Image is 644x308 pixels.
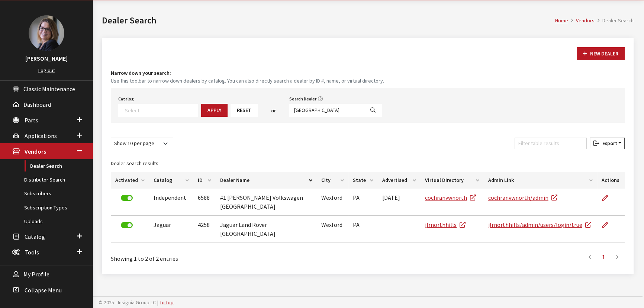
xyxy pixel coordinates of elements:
button: Search [364,104,382,117]
div: Showing 1 to 2 of 2 entries [111,249,320,263]
label: Search Dealer [289,96,316,102]
td: 4258 [193,216,216,243]
a: Log out [38,67,55,74]
td: 6588 [193,189,216,216]
a: Edit Dealer [602,189,614,207]
td: Jaguar Land Rover [GEOGRAPHIC_DATA] [216,216,317,243]
span: Parts [25,116,38,124]
button: Export [590,138,625,149]
td: PA [348,189,378,216]
span: Classic Maintenance [23,85,75,93]
th: Admin Link: activate to sort column ascending [484,172,597,189]
span: © 2025 - Insignia Group LC [99,299,156,306]
td: Wexford [317,189,348,216]
th: Virtual Directory: activate to sort column ascending [421,172,483,189]
small: Use this toolbar to narrow down dealers by catalog. You can also directly search a dealer by ID #... [111,77,625,85]
textarea: Search [125,107,198,113]
label: Catalog [118,96,134,102]
td: Jaguar [149,216,193,243]
label: Deactivate Dealer [121,195,133,201]
th: Dealer Name: activate to sort column descending [216,172,317,189]
button: Apply [201,104,228,117]
th: Activated: activate to sort column ascending [111,172,149,189]
td: Independent [149,189,193,216]
th: City: activate to sort column ascending [317,172,348,189]
h3: [PERSON_NAME] [7,54,86,63]
label: Deactivate Dealer [121,222,133,228]
button: New Dealer [577,47,625,60]
span: Select [118,104,198,117]
span: Tools [25,248,39,256]
span: Collapse Menu [25,286,62,294]
h1: Dealer Search [102,14,555,27]
caption: Dealer search results: [111,155,625,172]
a: Home [555,17,568,24]
li: Dealer Search [595,17,634,25]
span: Dashboard [23,101,51,108]
a: 1 [597,250,610,264]
th: Advertised: activate to sort column ascending [378,172,421,189]
th: Actions [597,172,625,189]
a: jlrnorthhills [425,221,466,228]
a: Edit Dealer [602,216,614,234]
h4: Narrow down your search: [111,69,625,77]
a: cochranvwnorth [425,194,476,201]
input: Search [289,104,364,117]
th: State: activate to sort column ascending [348,172,378,189]
td: #1 [PERSON_NAME] Volkswagen [GEOGRAPHIC_DATA] [216,189,317,216]
input: Filter table results [515,138,587,149]
span: | [157,299,158,306]
span: Export [599,140,617,147]
a: jlrnorthhills/admin/users/login/true [488,221,591,228]
span: Vendors [25,148,46,155]
li: Vendors [568,17,595,25]
span: My Profile [23,271,49,278]
th: ID: activate to sort column ascending [193,172,216,189]
td: Wexford [317,216,348,243]
span: Catalog [25,233,45,240]
th: Catalog: activate to sort column ascending [149,172,193,189]
span: or [271,107,276,115]
span: Applications [25,132,57,139]
button: Reset [231,104,258,117]
img: Kim Callahan Collins [29,15,64,51]
td: PA [348,216,378,243]
a: cochranvwnorth/admin [488,194,557,201]
td: [DATE] [378,189,421,216]
a: to top [160,299,174,306]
